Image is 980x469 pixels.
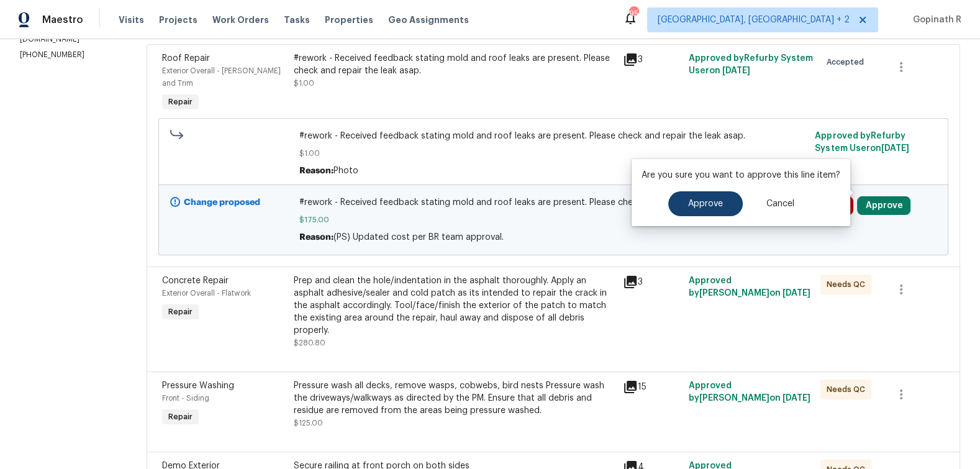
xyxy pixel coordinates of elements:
[623,275,681,289] div: 3
[746,191,814,216] button: Cancel
[722,66,750,75] span: [DATE]
[159,14,197,26] span: Projects
[20,50,117,60] p: [PHONE_NUMBER]
[299,166,333,175] span: Reason:
[162,54,210,63] span: Roof Repair
[333,233,504,242] span: (PS) Updated cost per BR team approval.
[388,14,469,26] span: Geo Assignments
[42,14,83,26] span: Maestro
[827,278,870,291] span: Needs QC
[294,80,314,87] span: $1.00
[658,14,850,26] span: [GEOGRAPHIC_DATA], [GEOGRAPHIC_DATA] + 2
[294,380,615,417] div: Pressure wash all decks, remove wasps, cobwebs, bird nests Pressure wash the driveways/walkways a...
[623,52,681,67] div: 3
[299,130,808,142] span: #rework - Received feedback stating mold and roof leaks are present. Please check and repair the ...
[783,289,810,298] span: [DATE]
[325,14,373,26] span: Properties
[642,169,840,181] p: Are you sure you want to approve this line item?
[689,276,810,298] span: Approved by [PERSON_NAME] on
[294,339,325,347] span: $280.80
[119,14,144,26] span: Visits
[333,166,358,175] span: Photo
[163,411,197,423] span: Repair
[908,14,961,26] span: Gopinath R
[162,276,229,285] span: Concrete Repair
[629,7,638,20] div: 95
[299,196,808,209] span: #rework - Received feedback stating mold and roof leaks are present. Please check and repair the ...
[163,96,197,108] span: Repair
[162,67,281,87] span: Exterior Overall - [PERSON_NAME] and Trim
[623,380,681,394] div: 15
[299,233,333,242] span: Reason:
[284,16,310,24] span: Tasks
[688,199,723,209] span: Approve
[783,394,810,403] span: [DATE]
[294,275,615,337] div: Prep and clean the hole/indentation in the asphalt thoroughly. Apply an asphalt adhesive/sealer a...
[881,144,909,153] span: [DATE]
[689,381,810,403] span: Approved by [PERSON_NAME] on
[815,132,909,153] span: Approved by Refurby System User on
[857,196,910,215] button: Approve
[299,214,808,226] span: $175.00
[212,14,269,26] span: Work Orders
[162,394,209,402] span: Front - Siding
[766,199,794,209] span: Cancel
[668,191,743,216] button: Approve
[299,147,808,160] span: $1.00
[827,383,870,396] span: Needs QC
[827,56,869,68] span: Accepted
[162,381,234,390] span: Pressure Washing
[689,54,813,75] span: Approved by Refurby System User on
[294,419,323,427] span: $125.00
[162,289,251,297] span: Exterior Overall - Flatwork
[163,306,197,318] span: Repair
[294,52,615,77] div: #rework - Received feedback stating mold and roof leaks are present. Please check and repair the ...
[184,198,260,207] b: Change proposed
